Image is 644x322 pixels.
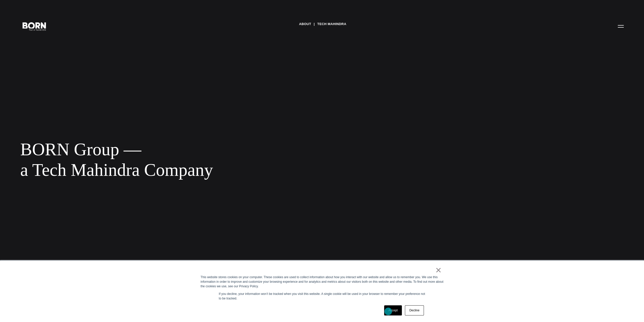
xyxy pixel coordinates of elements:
a: About [299,20,311,28]
button: Open [615,21,627,31]
a: Accept [384,305,402,315]
div: BORN Group — a Tech Mahindra Company [20,139,309,180]
a: Tech Mahindra [317,20,346,28]
a: Decline [405,305,424,315]
div: This website stores cookies on your computer. These cookies are used to collect information about... [201,275,444,289]
p: If you decline, your information won’t be tracked when you visit this website. A single cookie wi... [219,292,425,301]
a: × [435,268,442,272]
